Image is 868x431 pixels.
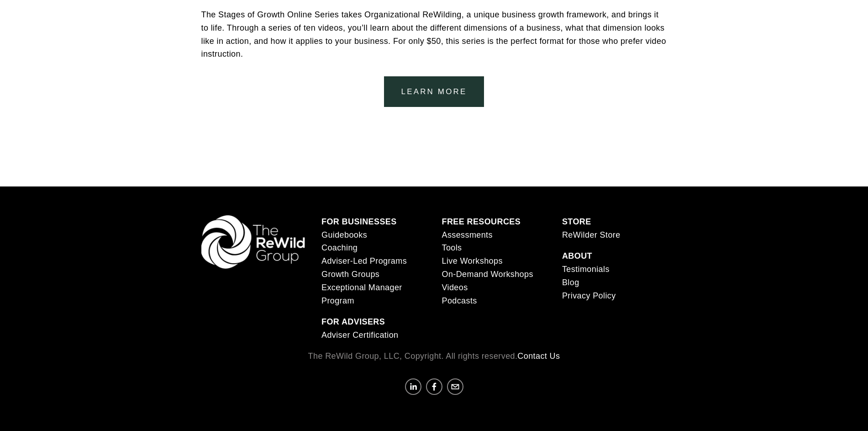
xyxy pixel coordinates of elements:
[562,251,592,261] strong: ABOUT
[321,317,385,326] strong: FOR ADVISERS
[442,294,477,308] a: Podcasts
[321,270,379,279] span: Growth Groups
[442,255,502,268] a: Live Workshops
[447,378,463,395] a: communicate@rewildgroup.com
[562,217,591,226] strong: STORE
[321,215,397,229] a: FOR BUSINESSES
[562,215,591,229] a: STORE
[384,76,484,107] a: Learn more
[201,8,667,61] p: The Stages of Growth Online Series takes Organizational ReWilding, a unique business growth frame...
[562,229,621,242] a: ReWilder Store
[442,281,468,294] a: Videos
[321,255,407,268] a: Adviser-Led Programs
[426,378,442,395] a: Facebook
[321,283,402,305] span: Exceptional Manager Program
[442,217,521,226] strong: FREE RESOURCES
[442,229,492,242] a: Assessments
[321,329,398,342] a: Adviser Certification
[442,268,533,281] a: On-Demand Workshops
[562,250,592,263] a: ABOUT
[517,350,560,363] a: Contact Us
[321,268,379,281] a: Growth Groups
[562,276,579,289] a: Blog
[442,215,521,229] a: FREE RESOURCES
[321,281,426,308] a: Exceptional Manager Program
[321,315,385,329] a: FOR ADVISERS
[562,263,610,276] a: Testimonials
[562,289,616,303] a: Privacy Policy
[201,350,667,363] p: The ReWild Group, LLC, Copyright. All rights reserved.
[442,241,462,255] a: Tools
[321,241,358,255] a: Coaching
[321,217,397,226] strong: FOR BUSINESSES
[405,378,421,395] a: Lindsay Hanzlik
[321,229,367,242] a: Guidebooks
